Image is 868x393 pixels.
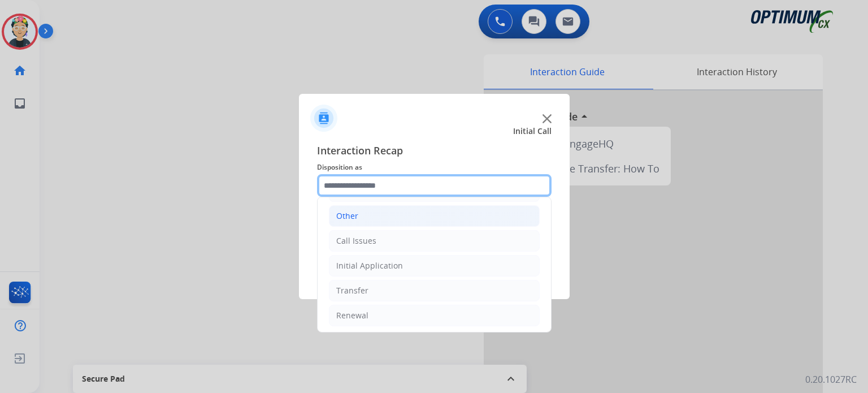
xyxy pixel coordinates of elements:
[336,310,368,321] div: Renewal
[805,373,857,386] p: 0.20.1027RC
[336,260,403,271] div: Initial Application
[336,285,368,296] div: Transfer
[336,210,358,222] div: Other
[336,235,376,247] div: Call Issues
[513,126,552,137] span: Initial Call
[317,142,552,161] span: Interaction Recap
[310,105,337,132] img: contactIcon
[317,161,552,174] span: Disposition as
